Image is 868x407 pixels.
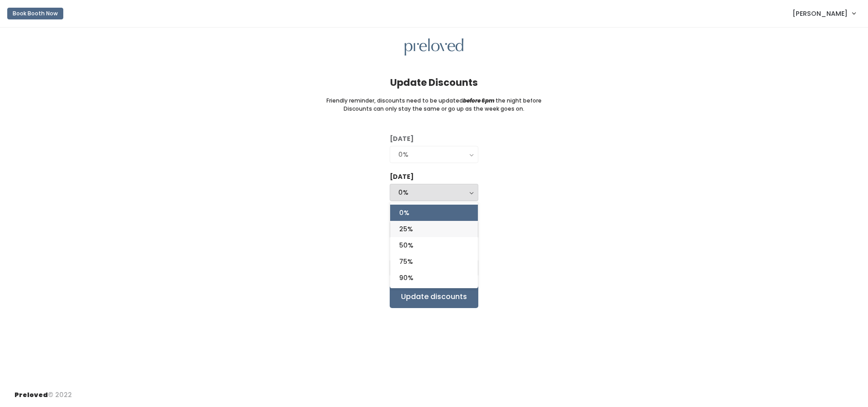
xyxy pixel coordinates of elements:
label: [DATE] [390,134,414,144]
small: Discounts can only stay the same or go up as the week goes on. [344,105,524,113]
span: 50% [399,240,413,250]
div: 0% [398,187,470,197]
span: 0% [399,208,409,218]
button: 0% [390,146,478,163]
img: preloved logo [405,38,463,56]
button: 0% [390,184,478,201]
span: 75% [399,257,413,267]
span: Preloved [14,390,48,399]
span: 90% [399,273,413,283]
button: Book Booth Now [7,8,63,19]
i: before 6pm [463,97,495,104]
div: 0% [398,150,470,159]
input: Update discounts [390,285,478,308]
h4: Update Discounts [390,77,478,88]
a: Book Booth Now [7,4,63,23]
small: Friendly reminder, discounts need to be updated the night before [326,97,542,105]
span: 25% [399,224,413,234]
label: [DATE] [390,172,414,182]
span: [PERSON_NAME] [793,9,848,19]
a: [PERSON_NAME] [783,4,864,23]
div: © 2022 [14,383,72,400]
